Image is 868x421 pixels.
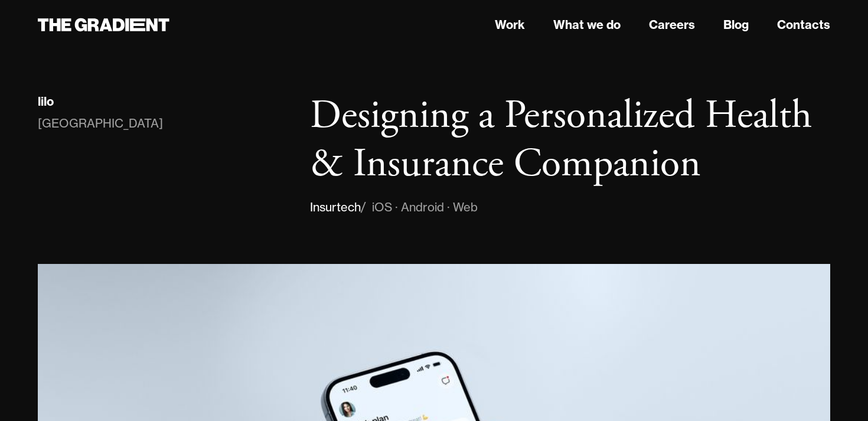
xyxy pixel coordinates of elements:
[38,114,163,133] div: [GEOGRAPHIC_DATA]
[649,16,695,34] a: Careers
[38,94,54,109] div: lilo
[361,198,478,217] div: / iOS · Android · Web
[553,16,621,34] a: What we do
[310,198,361,217] div: Insurtech
[310,92,830,188] h1: Designing a Personalized Health & Insurance Companion
[723,16,749,34] a: Blog
[495,16,525,34] a: Work
[777,16,830,34] a: Contacts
